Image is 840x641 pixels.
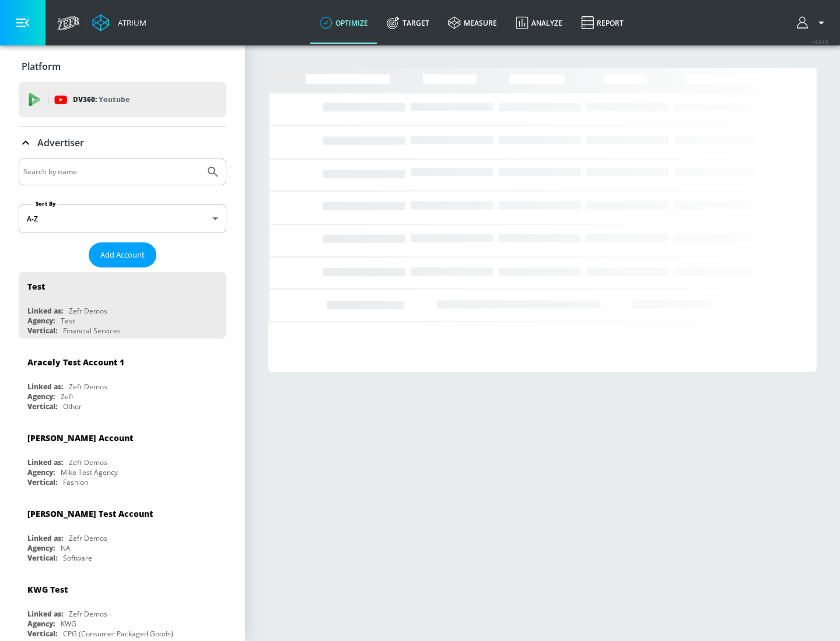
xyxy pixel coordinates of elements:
[19,82,226,117] div: DV360: Youtube
[27,543,55,553] div: Agency:
[113,17,146,28] div: Atrium
[19,272,226,339] div: TestLinked as:Zefr DemosAgency:TestVertical:Financial Services
[27,281,45,292] div: Test
[69,609,107,619] div: Zefr Demos
[377,2,439,44] a: Target
[27,306,63,316] div: Linked as:
[61,543,71,553] div: NA
[69,306,107,316] div: Zefr Demos
[19,50,226,83] div: Platform
[23,164,200,179] input: Search by name
[63,477,88,487] div: Fashion
[92,14,146,31] a: Atrium
[69,457,107,467] div: Zefr Demos
[99,93,129,105] p: Youtube
[69,533,107,543] div: Zefr Demos
[19,499,226,566] div: [PERSON_NAME] Test AccountLinked as:Zefr DemosAgency:NAVertical:Software
[63,629,173,639] div: CPG (Consumer Packaged Goods)
[27,609,63,619] div: Linked as:
[61,392,74,401] div: Zefr
[19,204,226,233] div: A-Z
[27,457,63,467] div: Linked as:
[19,348,226,414] div: Aracely Test Account 1Linked as:Zefr DemosAgency:ZefrVertical:Other
[812,38,828,45] span: v 4.24.0
[27,392,55,401] div: Agency:
[19,424,226,490] div: [PERSON_NAME] AccountLinked as:Zefr DemosAgency:Mike Test AgencyVertical:Fashion
[27,467,55,477] div: Agency:
[310,2,377,44] a: optimize
[27,316,55,326] div: Agency:
[27,533,63,543] div: Linked as:
[69,382,107,392] div: Zefr Demos
[27,629,57,639] div: Vertical:
[27,508,153,519] div: [PERSON_NAME] Test Account
[63,553,92,563] div: Software
[27,326,57,336] div: Vertical:
[100,248,145,262] span: Add Account
[33,200,58,207] label: Sort By
[73,93,129,106] p: DV360:
[63,326,121,336] div: Financial Services
[27,477,57,487] div: Vertical:
[27,432,133,443] div: [PERSON_NAME] Account
[37,136,84,149] p: Advertiser
[27,357,124,368] div: Aracely Test Account 1
[439,2,506,44] a: measure
[61,316,75,326] div: Test
[27,553,57,563] div: Vertical:
[27,382,63,392] div: Linked as:
[63,401,82,411] div: Other
[506,2,572,44] a: Analyze
[19,126,226,159] div: Advertiser
[27,401,57,411] div: Vertical:
[22,60,61,73] p: Platform
[572,2,633,44] a: Report
[27,619,55,629] div: Agency:
[27,584,68,595] div: KWG Test
[61,467,118,477] div: Mike Test Agency
[61,619,76,629] div: KWG
[89,242,156,267] button: Add Account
